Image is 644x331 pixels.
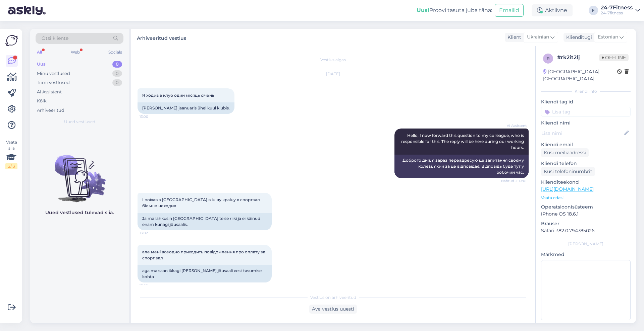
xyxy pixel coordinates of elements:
[69,48,81,57] div: Web
[541,107,631,117] input: Lisa tag
[417,7,429,13] b: Uus!
[37,61,46,68] div: Uus
[598,33,618,41] span: Estonian
[142,197,261,208] span: І поїхав з [GEOGRAPHIC_DATA] в іншу країну в спортзал більше неходив
[107,48,123,57] div: Socials
[532,4,573,16] div: Aktiivne
[5,163,17,169] div: 2 / 3
[501,123,527,128] span: AI Assistent
[601,10,633,16] div: 24-7fitness
[138,71,529,77] div: [DATE]
[541,241,631,247] div: [PERSON_NAME]
[601,5,633,10] div: 24-7Fitness
[310,295,356,301] span: Vestlus on arhiveeritud
[495,4,524,17] button: Emailid
[563,34,592,41] div: Klienditugi
[37,107,64,114] div: Arhiveeritud
[541,179,631,186] p: Klienditeekond
[541,160,631,167] p: Kliendi telefon
[138,265,272,282] div: aga ma saan ikkagi [PERSON_NAME] jõusaali eest tasumise kohta
[541,220,631,227] p: Brauser
[112,79,122,86] div: 0
[541,98,631,105] p: Kliendi tag'id
[140,283,165,288] span: 13:02
[541,167,595,176] div: Küsi telefoninumbrit
[138,213,272,230] div: Ja ma lahkusin [GEOGRAPHIC_DATA] teise riiki ja ei käinud enam kunagi jõusaalis.
[37,98,47,104] div: Kõik
[138,57,529,63] div: Vestlus algas
[541,88,631,94] div: Kliendi info
[37,70,70,77] div: Minu vestlused
[142,93,214,98] span: Я ходив в клуб один місяць січень
[541,186,594,192] a: [URL][DOMAIN_NAME]
[599,54,629,61] span: Offline
[112,61,122,68] div: 0
[142,249,266,260] span: але мені всеодно приходить повідомлення про оплату за спорт зал
[541,119,631,127] p: Kliendi nimi
[527,33,549,41] span: Ukrainian
[541,251,631,258] p: Märkmed
[541,148,589,157] div: Küsi meiliaadressi
[541,130,623,137] input: Lisa nimi
[140,231,165,236] span: 13:02
[541,195,631,201] p: Vaata edasi ...
[417,6,492,14] div: Proovi tasuta juba täna:
[309,305,357,314] div: Ava vestlus uuesti
[541,227,631,234] p: Safari 382.0.794785026
[541,203,631,211] p: Operatsioonisüsteem
[501,178,527,183] span: Nähtud ✓ 13:01
[45,209,114,216] p: Uued vestlused tulevad siia.
[401,133,525,150] span: Hello, I now forward this question to my colleague, who is responsible for this. The reply will b...
[30,143,129,203] img: No chats
[137,33,186,42] label: Arhiveeritud vestlus
[505,34,521,41] div: Klient
[112,70,122,77] div: 0
[36,48,43,57] div: All
[37,89,62,95] div: AI Assistent
[541,141,631,148] p: Kliendi email
[140,114,165,119] span: 13:00
[541,211,631,218] p: iPhone OS 18.6.1
[5,139,17,169] div: Vaata siia
[601,5,640,16] a: 24-7Fitness24-7fitness
[5,34,18,47] img: Askly Logo
[557,54,599,62] div: # rk2it2lj
[589,6,598,15] div: F
[394,155,529,178] div: Доброго дня, я зараз переадресую це запитання своєму колезі, який за це відповідає. Відповідь буд...
[42,35,68,42] span: Otsi kliente
[138,102,234,114] div: [PERSON_NAME] jaanuaris ühel kuul klubis.
[543,68,617,82] div: [GEOGRAPHIC_DATA], [GEOGRAPHIC_DATA]
[37,79,70,86] div: Tiimi vestlused
[64,119,95,125] span: Uued vestlused
[547,56,550,61] span: r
